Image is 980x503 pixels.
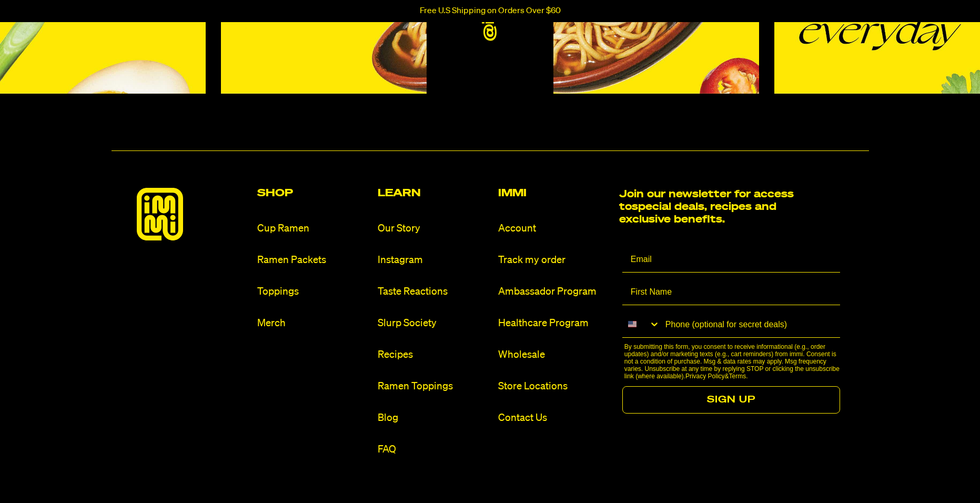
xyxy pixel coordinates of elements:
a: Account [498,222,610,236]
a: Merch [257,316,369,330]
button: Search Countries [622,311,660,337]
p: By submitting this form, you consent to receive informational (e.g., order updates) and/or market... [624,343,844,380]
a: Cup Ramen [257,222,369,236]
input: Phone (optional for secret deals) [660,311,841,337]
h2: Join our newsletter for access to special deals, recipes and exclusive benefits. [619,188,801,226]
a: Recipes [378,348,490,362]
p: Free U.S Shipping on Orders Over $60 [420,6,561,16]
a: Our Story [378,222,490,236]
img: United States [628,320,637,328]
a: Terms [729,373,746,380]
input: First Name [622,279,841,305]
a: Track my order [498,253,610,267]
a: Store Locations [498,379,610,394]
a: Ramen Packets [257,253,369,267]
img: immieats [137,188,183,240]
a: Taste Reactions [378,285,490,299]
a: Contact Us [498,411,610,425]
a: Privacy Policy [685,373,725,380]
a: Blog [378,411,490,425]
a: Slurp Society [378,316,490,330]
a: Healthcare Program [498,316,610,330]
a: Toppings [257,285,369,299]
a: FAQ [378,442,490,457]
h2: Learn [378,188,490,198]
a: Wholesale [498,348,610,362]
a: Ramen Toppings [378,379,490,394]
a: Instagram [378,253,490,267]
h2: Immi [498,188,610,198]
button: SIGN UP [622,386,841,414]
a: Ambassador Program [498,285,610,299]
h2: Shop [257,188,369,198]
input: Email [622,246,841,273]
iframe: Marketing Popup [5,455,111,498]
